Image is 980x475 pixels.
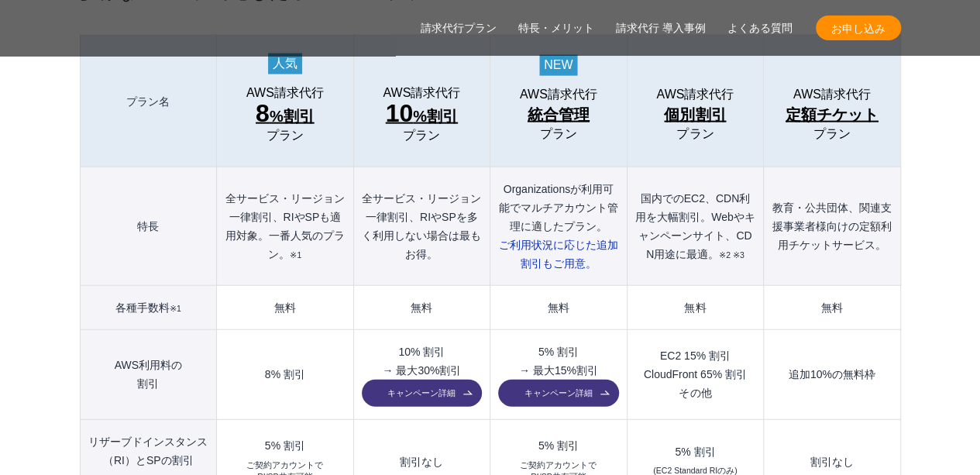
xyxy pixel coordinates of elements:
td: 無料 [217,286,353,330]
span: プラン [676,127,714,141]
span: 定額チケット [786,102,879,127]
a: お申し込み [816,15,901,40]
span: プラン [403,129,440,143]
a: AWS請求代行 10%割引プラン [362,86,482,143]
span: %割引 [256,101,315,129]
th: 特長 [80,167,217,286]
th: Organizationsが利用可能でマルチアカウント管理に適したプラン。 [490,167,627,286]
small: ※1 [170,304,181,313]
td: EC2 15% 割引 CloudFront 65% 割引 その他 [627,330,763,420]
span: お申し込み [816,20,901,36]
a: 特長・メリット [518,20,594,36]
td: 無料 [490,286,627,330]
div: 5% 割引 [498,440,618,451]
td: 無料 [353,286,490,330]
a: よくある質問 [727,20,793,36]
th: 全サービス・リージョン一律割引、RIやSPも適用対象。一番人気のプラン。 [217,167,353,286]
th: 全サービス・リージョン一律割引、RIやSPを多く利用しない場合は最もお得。 [353,167,490,286]
td: 無料 [764,286,900,330]
div: 5% 割引 [225,440,345,451]
span: 個別割引 [664,102,726,127]
th: 各種手数料 [80,286,217,330]
a: 請求代行プラン [421,20,497,36]
a: AWS請求代行 統合管理プラン [498,88,618,141]
span: プラン [813,127,851,141]
span: ご利用状況に応じた [499,239,618,270]
small: ※1 [290,250,301,260]
th: 教育・公共団体、関連支援事業者様向けの定額利用チケットサービス。 [764,167,900,286]
span: AWS請求代行 [383,86,460,100]
div: 5% 割引 [635,446,755,457]
span: プラン [266,129,304,143]
span: 10 [386,99,414,127]
th: 国内でのEC2、CDN利用を大幅割引。Webやキャンペーンサイト、CDN用途に最適。 [627,167,763,286]
td: 8% 割引 [217,330,353,420]
span: AWS請求代行 [793,88,871,102]
th: プラン名 [80,36,217,167]
span: AWS請求代行 [246,86,324,100]
a: 請求代行 導入事例 [616,20,706,36]
span: プラン [540,127,577,141]
span: 8 [256,99,270,127]
span: AWS請求代行 [656,88,734,102]
th: AWS利用料の 割引 [80,330,217,420]
span: AWS請求代行 [520,88,597,102]
a: AWS請求代行 8%割引 プラン [225,86,345,143]
a: キャンペーン詳細 [362,380,482,407]
a: AWS請求代行 個別割引プラン [635,88,755,141]
td: 追加10%の無料枠 [764,330,900,420]
td: 5% 割引 → 最大15%割引 [490,330,627,420]
span: %割引 [386,101,458,129]
span: 統合管理 [528,102,590,127]
a: キャンペーン詳細 [498,380,618,407]
td: 10% 割引 → 最大30%割引 [353,330,490,420]
a: AWS請求代行 定額チケットプラン [772,88,892,141]
td: 無料 [627,286,763,330]
small: ※2 ※3 [719,250,744,260]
